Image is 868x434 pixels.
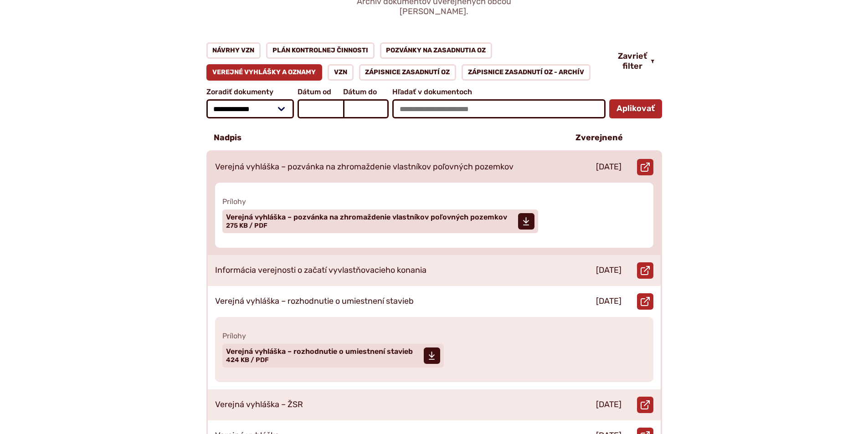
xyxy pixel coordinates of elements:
[215,296,414,306] p: Verejná vyhláška – rozhodnutie o umiestnení stavieb
[214,133,241,143] p: Nadpis
[226,348,413,355] span: Verejná vyhláška – rozhodnutie o umiestnení stavieb
[380,42,493,59] a: Pozvánky na zasadnutia OZ
[298,99,343,118] input: Dátum od
[596,400,621,410] p: [DATE]
[343,99,389,118] input: Dátum do
[609,99,662,118] button: Aplikovať
[215,266,426,276] p: Informácia verejnosti o začatí vyvlastňovacieho konania
[462,64,591,81] a: Zápisnice zasadnutí OZ - ARCHÍV
[222,209,538,233] a: Verejná vyhláška – pozvánka na zhromaždenie vlastníkov poľovných pozemkov 275 KB / PDF
[596,266,621,276] p: [DATE]
[226,214,507,221] span: Verejná vyhláška – pozvánka na zhromaždenie vlastníkov poľovných pozemkov
[359,64,457,81] a: Zápisnice zasadnutí OZ
[328,64,354,81] a: VZN
[215,400,303,410] p: Verejná vyhláška – ŽSR
[618,51,647,71] span: Zavrieť filter
[206,99,294,118] select: Zoradiť dokumenty
[392,99,605,118] input: Hľadať v dokumentoch
[343,88,389,96] span: Dátum do
[222,344,444,368] a: Verejná vyhláška – rozhodnutie o umiestnení stavieb 424 KB / PDF
[298,88,343,96] span: Dátum od
[596,162,621,172] p: [DATE]
[596,296,621,306] p: [DATE]
[206,88,294,96] span: Zoradiť dokumenty
[222,197,646,206] span: Prílohy
[222,332,646,340] span: Prílohy
[266,42,375,59] a: Plán kontrolnej činnosti
[575,133,623,143] p: Zverejnené
[392,88,605,96] span: Hľadať v dokumentoch
[206,64,323,81] a: Verejné vyhlášky a oznamy
[226,356,269,364] span: 424 KB / PDF
[226,222,267,230] span: 275 KB / PDF
[611,51,662,71] button: Zavrieť filter
[215,162,514,172] p: Verejná vyhláška – pozvánka na zhromaždenie vlastníkov poľovných pozemkov
[206,42,261,59] a: Návrhy VZN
